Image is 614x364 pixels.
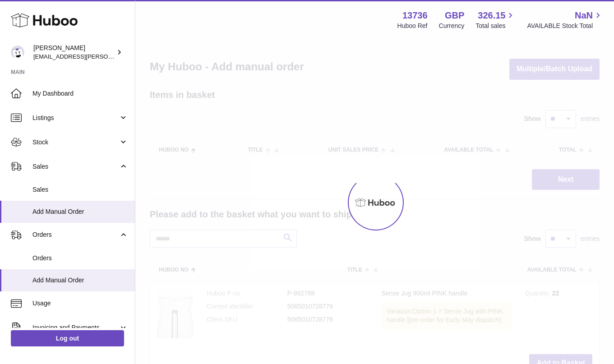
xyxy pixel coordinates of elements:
img: horia@orea.uk [11,46,24,59]
span: Add Manual Order [32,276,128,285]
span: Total sales [476,22,516,30]
span: Add Manual Order [32,207,128,216]
span: Stock [32,138,119,147]
a: 326.15 Total sales [476,9,516,30]
span: Sales [32,185,128,194]
strong: GBP [445,9,464,22]
span: [EMAIL_ADDRESS][PERSON_NAME][DOMAIN_NAME] [33,53,181,60]
span: Sales [32,162,119,171]
div: Currency [439,22,465,30]
span: Orders [32,230,119,239]
span: Listings [32,114,119,122]
span: My Dashboard [32,89,128,98]
strong: 13736 [402,9,428,22]
span: NaN [575,9,593,22]
span: Orders [32,254,128,263]
span: 326.15 [478,9,505,22]
div: [PERSON_NAME] [33,44,115,61]
a: NaN AVAILABLE Stock Total [527,9,603,30]
span: Usage [32,299,128,308]
div: Huboo Ref [397,22,428,30]
a: Log out [11,330,124,346]
span: AVAILABLE Stock Total [527,22,603,30]
span: Invoicing and Payments [32,323,119,332]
